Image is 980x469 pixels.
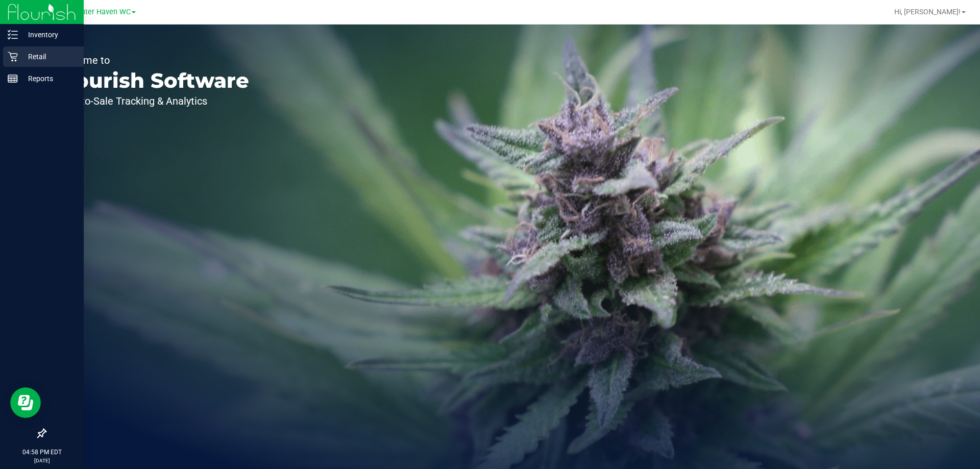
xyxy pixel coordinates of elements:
[8,52,18,62] inline-svg: Retail
[8,73,18,84] inline-svg: Reports
[55,70,249,91] p: Flourish Software
[18,51,79,63] p: Retail
[894,8,961,16] span: Hi, [PERSON_NAME]!
[55,55,249,65] p: Welcome to
[55,96,249,106] p: Seed-to-Sale Tracking & Analytics
[5,448,79,457] p: 04:58 PM EDT
[10,387,41,418] iframe: Resource center
[18,72,79,85] p: Reports
[5,457,79,464] p: [DATE]
[18,29,79,41] p: Inventory
[8,30,18,40] inline-svg: Inventory
[72,8,131,16] span: Winter Haven WC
